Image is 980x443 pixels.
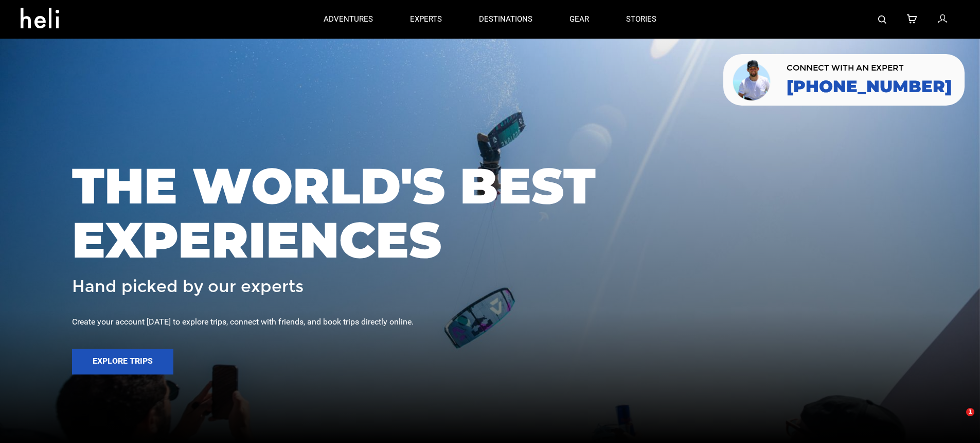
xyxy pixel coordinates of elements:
img: search-bar-icon.svg [878,15,886,24]
button: Explore Trips [72,349,173,374]
span: THE WORLD'S BEST EXPERIENCES [72,159,908,267]
div: Create your account [DATE] to explore trips, connect with friends, and book trips directly online. [72,316,908,328]
span: 1 [966,408,974,416]
span: Hand picked by our experts [72,278,304,296]
p: adventures [324,14,373,25]
a: [PHONE_NUMBER] [787,77,952,96]
p: destinations [479,14,532,25]
iframe: Intercom live chat [945,408,970,433]
span: CONNECT WITH AN EXPERT [787,64,952,72]
p: experts [410,14,442,25]
img: contact our team [731,58,774,101]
